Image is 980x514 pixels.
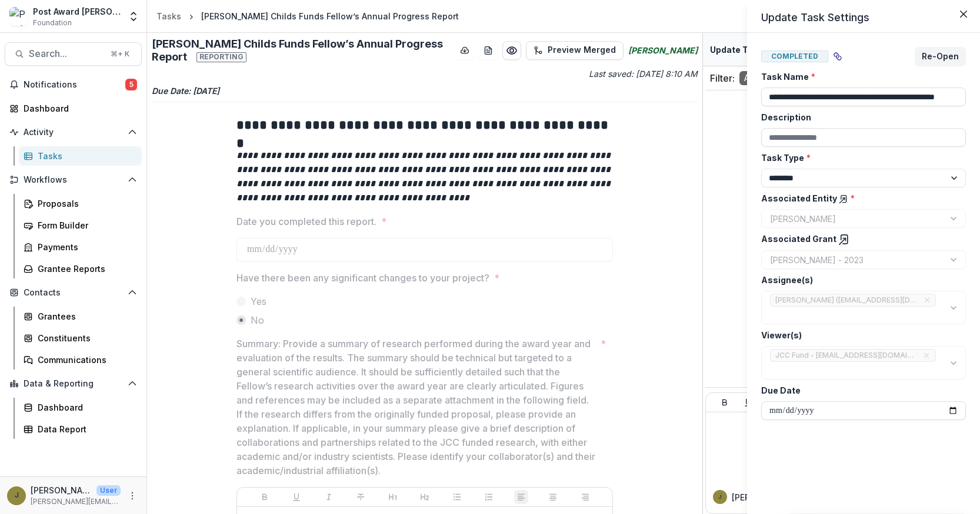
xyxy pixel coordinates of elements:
label: Associated Grant [761,233,959,246]
button: Re-Open [915,47,966,66]
label: Task Name [761,70,959,83]
label: Associated Entity [761,192,959,204]
label: Task Type [761,152,959,164]
label: Viewer(s) [761,329,959,341]
label: Assignee(s) [761,274,959,286]
label: Description [761,111,959,123]
button: Close [954,5,973,23]
button: View dependent tasks [828,47,847,66]
span: Completed [761,51,828,62]
label: Due Date [761,384,959,397]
